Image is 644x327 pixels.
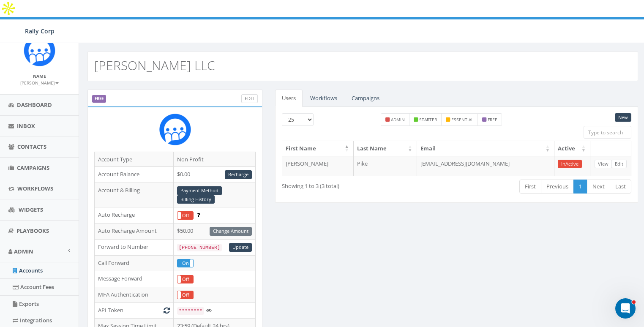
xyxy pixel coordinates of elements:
[173,223,255,239] td: $50.00
[225,170,252,179] a: Recharge
[417,156,554,176] td: [EMAIL_ADDRESS][DOMAIN_NAME]
[16,227,49,234] span: Playbooks
[17,101,52,109] span: Dashboard
[177,291,194,299] div: OnOff
[25,27,55,35] span: Rally Corp
[345,90,386,107] a: Campaigns
[275,90,303,107] a: Users
[92,95,106,103] label: FREE
[177,195,215,204] a: Billing History
[24,35,55,66] img: Icon_1.png
[95,207,174,223] td: Auto Recharge
[177,259,193,267] label: On
[615,113,631,122] a: New
[95,255,174,271] td: Call Forward
[177,211,194,220] div: OnOff
[282,179,420,190] div: Showing 1 to 3 (3 total)
[584,126,631,139] input: Type to search
[451,117,473,123] small: essential
[558,160,582,169] a: InActive
[177,186,222,195] a: Payment Method
[229,243,252,252] a: Update
[354,156,417,176] td: Pike
[95,167,174,183] td: Account Balance
[177,291,193,299] label: Off
[177,259,194,267] div: OnOff
[197,211,200,218] span: Enable to prevent campaign failure.
[164,308,170,313] i: Generate New Token
[19,206,43,213] span: Widgets
[282,156,353,176] td: [PERSON_NAME]
[573,180,587,193] a: 1
[354,141,417,156] th: Last Name: activate to sort column ascending
[95,271,174,287] td: Message Forward
[177,275,193,283] label: Off
[17,164,49,172] span: Campaigns
[587,180,610,193] a: Next
[17,185,53,192] span: Workflows
[177,212,193,219] label: Off
[519,180,541,193] a: First
[391,117,405,123] small: admin
[17,122,35,130] span: Inbox
[20,80,59,86] small: [PERSON_NAME]
[177,275,194,283] div: OnOff
[173,152,255,167] td: Non Profit
[33,73,46,79] small: Name
[610,180,631,193] a: Last
[303,90,344,107] a: Workflows
[554,141,590,156] th: Active: activate to sort column ascending
[95,223,174,239] td: Auto Recharge Amount
[95,303,174,319] td: API Token
[177,244,222,251] code: [PHONE_NUMBER]
[159,114,191,145] img: Rally_Corp_Icon.png
[95,152,174,167] td: Account Type
[95,239,174,255] td: Forward to Number
[14,248,33,255] span: Admin
[595,160,612,169] a: View
[95,183,174,207] td: Account & Billing
[241,94,258,103] a: Edit
[17,143,46,150] span: Contacts
[94,58,215,72] h2: [PERSON_NAME] LLC
[419,117,437,123] small: starter
[417,141,554,156] th: Email: activate to sort column ascending
[611,160,627,169] a: Edit
[282,141,353,156] th: First Name: activate to sort column descending
[541,180,574,193] a: Previous
[615,298,636,319] iframe: Intercom live chat
[20,79,59,86] a: [PERSON_NAME]
[173,167,255,183] td: $0.00
[95,287,174,303] td: MFA Authentication
[488,117,497,123] small: free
